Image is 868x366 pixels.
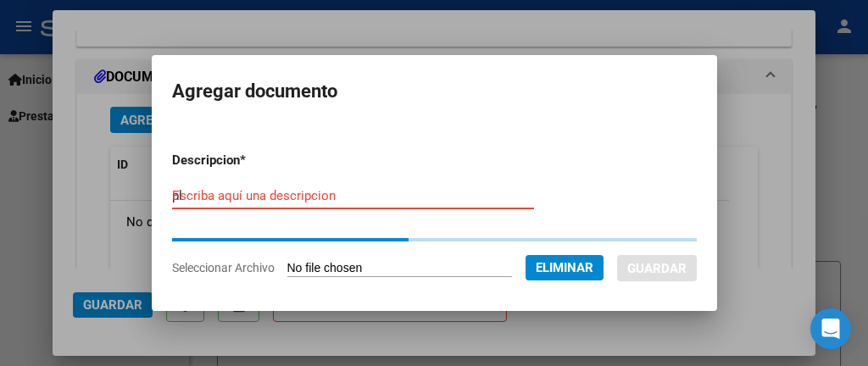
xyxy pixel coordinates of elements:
p: Descripcion [172,151,330,170]
button: Eliminar [526,255,604,280]
h2: Agregar documento [172,75,697,108]
span: Eliminar [536,260,593,275]
div: Open Intercom Messenger [810,308,851,349]
span: Seleccionar Archivo [172,261,275,274]
span: Guardar [627,261,687,276]
button: Guardar [617,255,697,281]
